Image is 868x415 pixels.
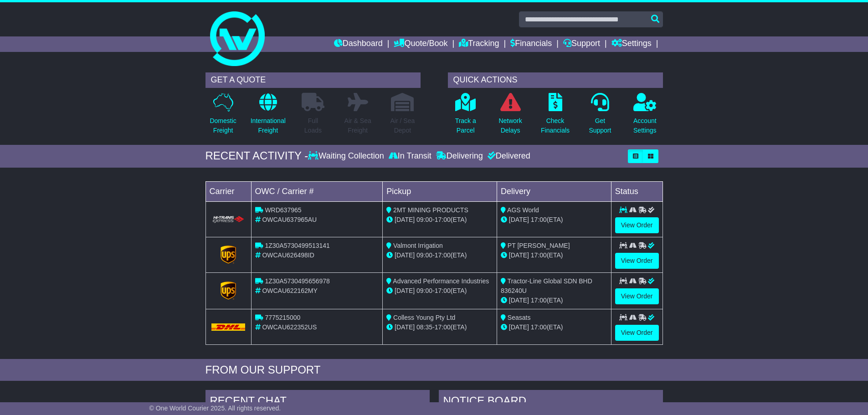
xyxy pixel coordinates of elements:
[395,287,415,294] span: [DATE]
[265,242,329,249] span: 1Z30A5730499513141
[455,116,476,135] p: Track a Parcel
[205,149,308,163] div: RECENT ACTIVITY -
[211,215,246,224] img: HiTrans.png
[435,216,451,223] span: 17:00
[211,323,246,331] img: DHL.png
[455,92,477,140] a: Track aParcel
[149,405,281,412] span: © One World Courier 2025. All rights reserved.
[509,323,529,331] span: [DATE]
[416,216,432,223] span: 09:00
[265,314,300,321] span: 7775215000
[509,251,529,259] span: [DATE]
[501,296,607,305] div: (ETA)
[393,242,443,249] span: Valmont Irrigation
[531,251,547,259] span: 17:00
[633,92,657,140] a: AccountSettings
[386,323,493,332] div: - (ETA)
[308,151,386,161] div: Waiting Collection
[386,215,493,225] div: - (ETA)
[531,216,547,223] span: 17:00
[344,116,371,135] p: Air & Sea Freight
[383,181,497,201] td: Pickup
[448,72,663,88] div: QUICK ACTIONS
[390,116,415,135] p: Air / Sea Depot
[205,72,421,88] div: GET A QUOTE
[615,325,659,341] a: View Order
[501,323,607,332] div: (ETA)
[615,253,659,269] a: View Order
[205,390,430,415] div: RECENT CHAT
[393,206,468,214] span: 2MT MINING PRODUCTS
[439,390,663,415] div: NOTICE BOARD
[508,242,570,249] span: PT [PERSON_NAME]
[611,36,652,52] a: Settings
[251,116,286,135] p: International Freight
[386,251,493,260] div: - (ETA)
[588,92,611,140] a: GetSupport
[435,323,451,331] span: 17:00
[395,323,415,331] span: [DATE]
[615,217,659,233] a: View Order
[262,251,314,259] span: OWCAU626498ID
[563,36,600,52] a: Support
[497,181,611,201] td: Delivery
[507,206,539,214] span: AGS World
[262,216,317,223] span: OWCAU637965AU
[633,116,657,135] p: Account Settings
[205,364,663,377] div: FROM OUR SUPPORT
[416,287,432,294] span: 09:00
[589,116,611,135] p: Get Support
[531,323,547,331] span: 17:00
[434,151,485,161] div: Delivering
[251,181,383,201] td: OWC / Carrier #
[265,206,301,214] span: WRD637965
[250,92,286,140] a: InternationalFreight
[334,36,383,52] a: Dashboard
[394,36,447,52] a: Quote/Book
[611,181,663,201] td: Status
[615,288,659,304] a: View Order
[498,116,522,135] p: Network Delays
[393,277,489,285] span: Advanced Performance Industries
[501,215,607,225] div: (ETA)
[262,287,317,294] span: OWCAU622162MY
[531,297,547,304] span: 17:00
[221,282,236,300] img: GetCarrierServiceLogo
[501,277,592,294] span: Tractor-Line Global SDN BHD 836240U
[395,216,415,223] span: [DATE]
[498,92,522,140] a: NetworkDelays
[386,151,434,161] div: In Transit
[416,251,432,259] span: 09:00
[209,92,236,140] a: DomesticFreight
[485,151,530,161] div: Delivered
[508,314,531,321] span: Seasats
[509,297,529,304] span: [DATE]
[395,251,415,259] span: [DATE]
[221,246,236,264] img: GetCarrierServiceLogo
[459,36,499,52] a: Tracking
[509,216,529,223] span: [DATE]
[262,323,317,331] span: OWCAU622352US
[265,277,329,285] span: 1Z30A5730495656978
[541,116,570,135] p: Check Financials
[205,181,251,201] td: Carrier
[501,251,607,260] div: (ETA)
[393,314,455,321] span: Colless Young Pty Ltd
[510,36,552,52] a: Financials
[435,287,451,294] span: 17:00
[416,323,432,331] span: 08:35
[386,286,493,296] div: - (ETA)
[540,92,570,140] a: CheckFinancials
[210,116,236,135] p: Domestic Freight
[302,116,324,135] p: Full Loads
[435,251,451,259] span: 17:00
